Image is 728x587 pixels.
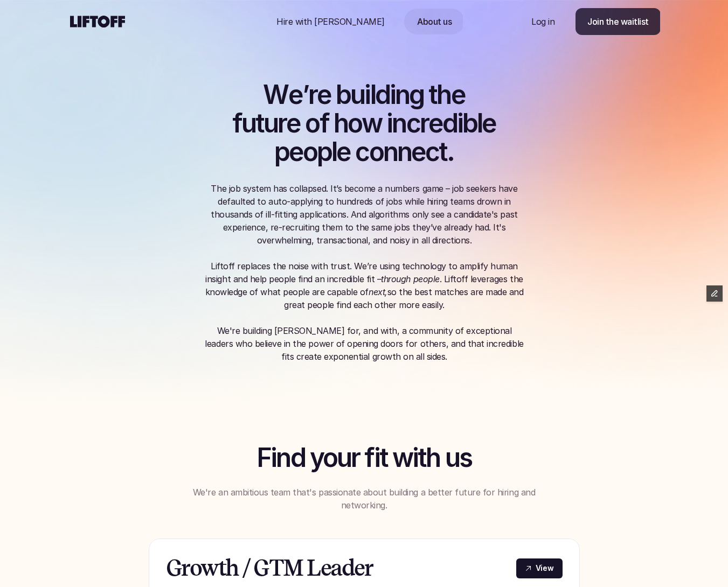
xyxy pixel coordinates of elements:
p: Log in [531,15,554,28]
span: e [317,81,331,109]
span: ’ [302,81,308,109]
span: o [369,138,383,166]
span: c [406,109,420,138]
span: e [289,138,303,166]
span: e [411,138,425,166]
span: b [462,109,477,138]
span: t [439,138,447,166]
span: h [436,81,450,109]
span: w [362,109,382,138]
span: l [370,81,375,109]
span: r [308,81,317,109]
p: Join the waitlist [587,15,649,28]
span: i [390,81,395,109]
p: About us [417,15,452,28]
span: r [278,109,286,138]
span: o [305,109,319,138]
a: Nav Link [404,9,464,34]
span: u [264,109,278,138]
span: d [442,109,457,138]
span: i [386,109,392,138]
span: e [428,109,442,138]
span: l [331,138,336,166]
span: r [420,109,428,138]
p: Hire with [PERSON_NAME] [276,15,385,28]
span: l [477,109,482,138]
a: Join the waitlist [576,8,661,35]
p: We're an ambitious team that's passionate about building a better future for hiring and networking. [176,486,553,512]
span: n [395,81,409,109]
p: View [536,563,554,574]
a: Nav Link [264,9,398,34]
h3: Growth / GTM Leader [166,556,503,581]
em: through people [381,274,439,284]
span: c [355,138,369,166]
span: t [255,109,264,138]
a: View [516,558,563,578]
span: u [350,81,364,109]
span: n [383,138,397,166]
span: n [397,138,411,166]
span: e [451,81,465,109]
a: Nav Link [518,9,567,34]
em: next, [369,286,387,297]
span: n [392,109,406,138]
span: i [457,109,462,138]
span: b [336,81,350,109]
h2: Find your fit with us [176,444,553,472]
span: c [425,138,439,166]
span: p [317,138,331,166]
span: h [334,109,348,138]
span: g [409,81,424,109]
span: f [320,109,329,138]
span: o [348,109,362,138]
p: The job system has collapsed. It’s become a numbers game – job seekers have defaulted to auto-app... [203,182,526,363]
span: e [482,109,496,138]
button: Edit Framer Content [706,285,723,302]
span: d [375,81,390,109]
span: i [364,81,370,109]
span: e [336,138,350,166]
span: t [428,81,436,109]
span: e [288,81,302,109]
span: W [263,81,288,109]
span: . [447,138,454,166]
span: f [232,109,241,138]
span: e [286,109,300,138]
span: u [241,109,255,138]
span: p [274,138,289,166]
span: o [303,138,317,166]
